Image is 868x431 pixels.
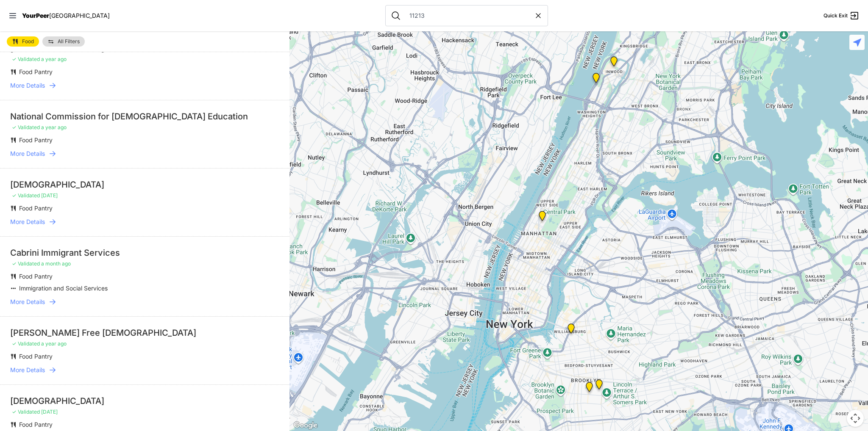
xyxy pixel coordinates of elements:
a: More Details [10,149,279,158]
span: ✓ Validated [12,409,40,415]
span: ✓ Validated [12,56,40,62]
span: a year ago [41,124,67,130]
span: [GEOGRAPHIC_DATA] [49,12,110,19]
img: Google [292,420,320,431]
span: YourPeer [22,12,49,19]
input: Search [404,11,534,20]
span: Quick Exit [823,12,848,19]
a: Open this area in Google Maps (opens a new window) [292,420,320,431]
span: a year ago [41,56,67,62]
span: Food Pantry [19,68,53,75]
span: [DATE] [41,192,58,199]
div: [DEMOGRAPHIC_DATA] [10,179,279,191]
span: ✓ Validated [12,124,40,130]
span: Food [22,39,34,44]
span: Food Pantry [19,136,53,144]
button: Map camera controls [847,410,864,427]
a: More Details [10,366,279,374]
span: More Details [10,218,45,226]
a: More Details [10,298,279,306]
div: Cabrini Immigrant Services [10,247,279,259]
a: More Details [10,81,279,90]
a: Food [7,36,39,47]
span: ✓ Validated [12,260,40,267]
span: Food Pantry [19,204,53,212]
span: More Details [10,149,45,158]
span: a year ago [41,340,67,347]
div: National Commission for [DEMOGRAPHIC_DATA] Education [10,111,279,122]
span: Food Pantry [19,353,53,360]
span: a month ago [41,260,71,267]
span: All Filters [58,39,80,44]
span: Immigration and Social Services [19,285,108,292]
span: ✓ Validated [12,192,40,199]
div: [PERSON_NAME] Free [DEMOGRAPHIC_DATA] [10,327,279,339]
a: Quick Exit [823,11,860,21]
span: More Details [10,366,45,374]
div: [DEMOGRAPHIC_DATA] [10,395,279,407]
span: Food Pantry [19,421,53,428]
a: More Details [10,218,279,226]
span: More Details [10,81,45,90]
span: [DATE] [41,409,58,415]
a: All Filters [42,36,85,47]
span: Food Pantry [19,273,53,280]
a: YourPeer[GEOGRAPHIC_DATA] [22,13,110,18]
span: ✓ Validated [12,340,40,347]
span: More Details [10,298,45,306]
